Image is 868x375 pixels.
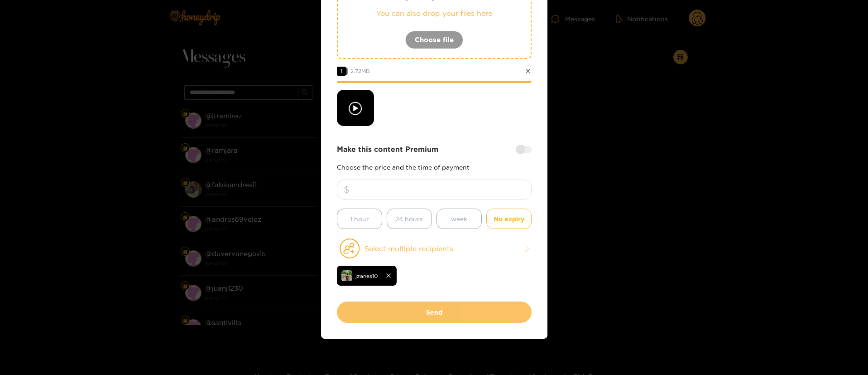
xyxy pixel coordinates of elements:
[436,209,482,229] button: week
[387,209,432,229] button: 24 hours
[486,209,532,229] button: No expiry
[451,214,467,224] span: week
[337,302,532,323] button: Send
[337,209,382,229] button: 1 hour
[355,271,378,281] span: jzanes10
[494,214,524,224] span: No expiry
[350,68,370,74] span: 2.72 MB
[341,270,352,281] img: y3lbc-6fc38bb7-d84e-4a22-86ae-7b8eb055153d.jpeg
[337,144,438,155] strong: Make this content Premium
[350,214,369,224] span: 1 hour
[395,214,423,224] span: 24 hours
[337,238,532,259] button: Select multiple recipients
[337,164,532,170] p: Choose the price and the time of payment
[356,8,513,19] p: You can also drop your files here
[337,67,346,76] span: 1
[405,31,463,49] button: Choose file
